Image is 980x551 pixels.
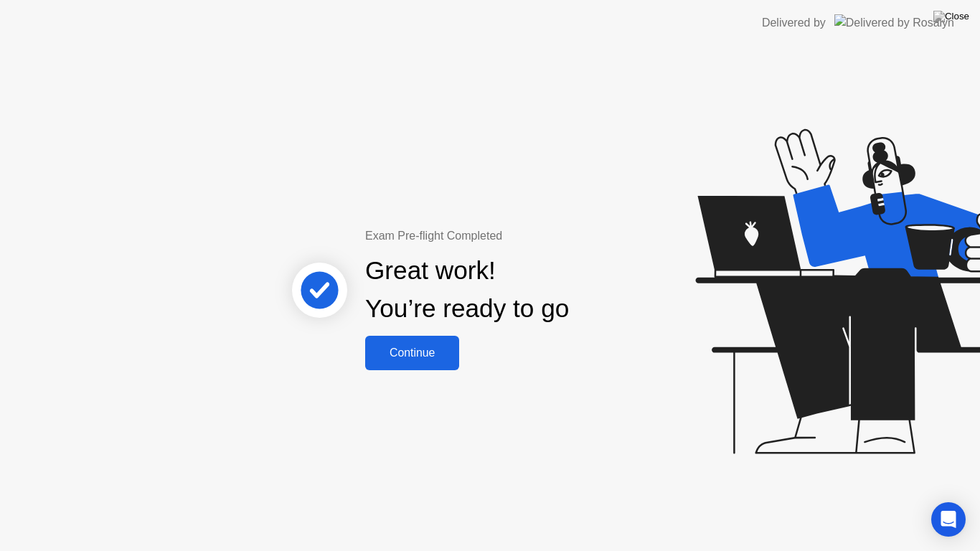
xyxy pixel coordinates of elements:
[365,336,459,370] button: Continue
[931,502,966,537] div: Open Intercom Messenger
[762,14,826,32] div: Delivered by
[834,14,954,31] img: Delivered by Rosalyn
[933,11,969,22] img: Close
[369,347,455,359] div: Continue
[365,227,661,245] div: Exam Pre-flight Completed
[365,252,569,328] div: Great work! You’re ready to go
